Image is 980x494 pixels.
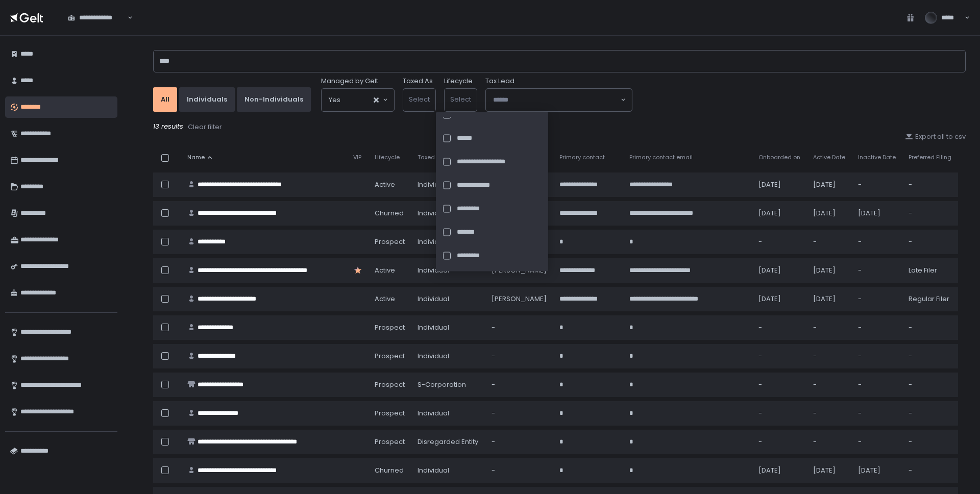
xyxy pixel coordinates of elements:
[813,323,846,332] div: -
[858,294,896,304] div: -
[858,209,896,218] div: [DATE]
[758,294,801,304] div: [DATE]
[758,437,801,447] div: -
[418,209,479,218] div: Individual
[403,77,433,86] label: Taxed As
[409,94,430,104] span: Select
[858,323,896,332] div: -
[418,409,479,418] div: Individual
[493,95,620,105] input: Search for option
[492,323,547,332] div: -
[375,437,405,447] span: prospect
[758,154,800,161] span: Onboarded on
[758,409,801,418] div: -
[374,97,379,103] button: Clear Selected
[153,87,177,112] button: All
[909,154,951,161] span: Preferred Filing
[858,180,896,189] div: -
[909,437,952,447] div: -
[418,466,479,475] div: Individual
[858,266,896,275] div: -
[813,154,845,161] span: Active Date
[187,122,223,132] button: Clear filter
[187,95,227,104] div: Individuals
[418,237,479,246] div: Individual
[813,294,846,304] div: [DATE]
[321,77,378,86] span: Managed by Gelt
[858,466,896,475] div: [DATE]
[244,95,303,104] div: Non-Individuals
[126,13,127,23] input: Search for option
[322,89,394,111] div: Search for option
[418,352,479,361] div: Individual
[909,466,952,475] div: -
[858,437,896,447] div: -
[485,77,514,86] span: Tax Lead
[758,380,801,389] div: -
[813,209,846,218] div: [DATE]
[909,266,952,275] div: Late Filer
[909,237,952,246] div: -
[375,237,405,246] span: prospect
[188,122,222,132] div: Clear filter
[340,95,373,105] input: Search for option
[629,154,693,161] span: Primary contact email
[492,466,547,475] div: -
[909,352,952,361] div: -
[758,323,801,332] div: -
[758,209,801,218] div: [DATE]
[813,180,846,189] div: [DATE]
[758,466,801,475] div: [DATE]
[179,87,235,112] button: Individuals
[375,294,395,304] span: active
[858,237,896,246] div: -
[758,266,801,275] div: [DATE]
[237,87,311,112] button: Non-Individuals
[375,409,405,418] span: prospect
[492,437,547,447] div: -
[492,380,547,389] div: -
[758,237,801,246] div: -
[909,380,952,389] div: -
[813,437,846,447] div: -
[858,352,896,361] div: -
[813,266,846,275] div: [DATE]
[492,409,547,418] div: -
[418,266,479,275] div: Individual
[161,95,169,104] div: All
[375,352,405,361] span: prospect
[813,466,846,475] div: [DATE]
[909,209,952,218] div: -
[375,180,395,189] span: active
[909,323,952,332] div: -
[61,7,133,29] div: Search for option
[813,237,846,246] div: -
[444,77,473,86] label: Lifecycle
[813,380,846,389] div: -
[858,380,896,389] div: -
[758,352,801,361] div: -
[905,132,966,141] button: Export all to csv
[375,154,400,161] span: Lifecycle
[375,466,404,475] span: churned
[492,352,547,361] div: -
[353,154,361,161] span: VIP
[375,266,395,275] span: active
[758,180,801,189] div: [DATE]
[187,154,205,161] span: Name
[450,94,471,104] span: Select
[375,323,405,332] span: prospect
[418,180,479,189] div: Individual
[858,409,896,418] div: -
[858,154,896,161] span: Inactive Date
[909,409,952,418] div: -
[329,95,340,105] span: Yes
[909,180,952,189] div: -
[418,154,444,161] span: Taxed as
[418,294,479,304] div: Individual
[813,409,846,418] div: -
[418,323,479,332] div: Individual
[153,122,966,132] div: 13 results
[559,154,605,161] span: Primary contact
